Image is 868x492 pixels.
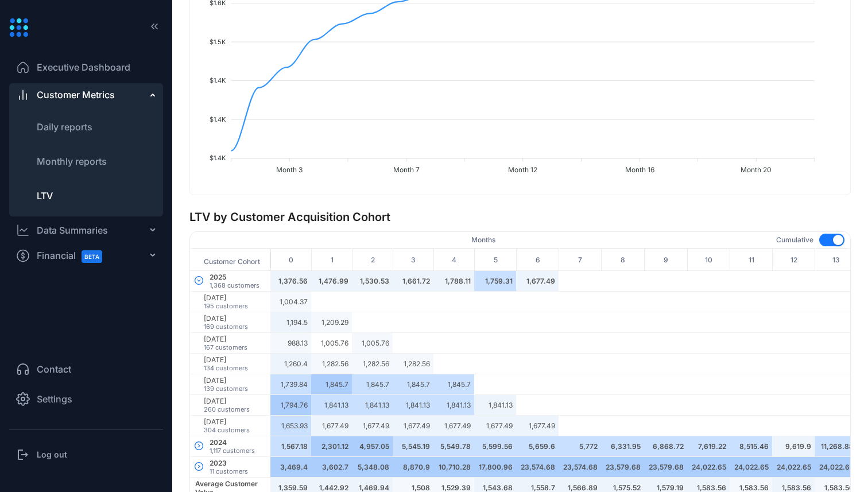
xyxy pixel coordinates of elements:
div: 260 customers [204,405,250,413]
span: Settings [37,392,72,406]
div: 167 customers [204,343,247,351]
td: 1,841.13 [474,395,516,416]
div: Customer Cohort [190,253,270,267]
td: 23,579.68 [644,457,687,478]
tspan: Month 3 [276,165,303,174]
span: Monthly reports [37,156,107,167]
td: 23,574.68 [559,457,601,478]
td: 1,759.31 [474,271,516,292]
span: 11 [730,251,772,269]
td: 1,530.53 [352,271,393,292]
td: 23,574.68 [516,457,559,478]
td: 1,677.49 [516,271,559,292]
div: [DATE] [204,293,248,302]
td: 9,619.9 [772,436,815,457]
td: 8,515.46 [730,436,772,457]
td: 3,602.7 [311,457,352,478]
div: [DATE] [204,335,247,343]
span: 5 [475,251,516,269]
td: 5,599.56 [474,436,516,457]
td: 5,772 [559,436,601,457]
td: 1,677.49 [516,416,559,436]
td: 1,845.7 [393,374,433,395]
td: 3,469.4 [270,457,311,478]
span: 2 [352,251,393,269]
td: 1,476.99 [311,271,352,292]
td: 24,022.65 [687,457,730,478]
div: 2023 [210,459,248,467]
div: 195 customers [204,302,248,310]
span: Contact [37,362,71,376]
span: Executive Dashboard [37,60,130,74]
span: right-circle [195,441,203,450]
span: 8 [602,251,644,269]
td: 5,545.19 [393,436,433,457]
span: 1 [312,251,352,269]
div: [DATE] [204,355,248,364]
tspan: $1.5K [210,38,226,46]
td: 1,794.76 [270,395,311,416]
td: 1,004.37 [270,292,311,312]
td: 7,619.22 [687,436,730,457]
tspan: $1.4K [210,154,226,162]
td: 1,841.13 [433,395,474,416]
td: 1,677.49 [474,416,516,436]
td: 1,209.29 [311,312,352,333]
tspan: Month 12 [508,165,537,174]
tspan: Month 16 [625,165,654,174]
div: [DATE] [204,417,250,426]
div: 134 customers [204,364,248,372]
div: Months [471,235,495,245]
td: 1,845.7 [433,374,474,395]
div: Cumulative [776,235,813,245]
span: 6 [517,251,559,269]
div: 169 customers [204,323,248,331]
span: 10 [688,251,730,269]
div: [DATE] [204,314,248,323]
span: 3 [393,251,433,269]
td: 1,282.56 [352,354,393,374]
td: 1,845.7 [352,374,393,395]
td: 1,739.84 [270,374,311,395]
div: 1,117 customers [210,447,255,455]
td: 1,567.18 [270,436,311,457]
td: 1,677.49 [433,416,474,436]
span: 12 [773,251,815,269]
div: 304 customers [204,426,250,434]
td: 1,841.13 [311,395,352,416]
div: 139 customers [204,385,248,393]
td: 1,194.5 [270,312,311,333]
h4: LTV by Customer Acquisition Cohort [189,209,851,225]
td: 1,282.56 [311,354,352,374]
td: 1,376.56 [270,271,311,292]
td: 5,549.78 [433,436,474,457]
span: 9 [645,251,687,269]
div: Data Summaries [37,223,108,237]
td: 1,260.4 [270,354,311,374]
td: 10,710.28 [433,457,474,478]
td: 24,022.65 [730,457,772,478]
tspan: $1.4K [210,115,226,123]
td: 1,282.56 [393,354,433,374]
td: 11,268.88 [815,436,857,457]
td: 5,659.6 [516,436,559,457]
td: 2,301.12 [311,436,352,457]
span: 0 [271,251,311,269]
td: 1,788.11 [433,271,474,292]
td: 24,022.65 [772,457,815,478]
td: 1,005.76 [311,333,352,354]
td: 1,653.93 [270,416,311,436]
span: BETA [82,250,102,263]
td: 1,841.13 [352,395,393,416]
div: [DATE] [204,397,250,405]
tspan: Month 20 [741,165,772,174]
span: Customer Metrics [37,88,115,102]
span: 13 [815,251,857,269]
div: 11 customers [210,467,248,475]
div: 2025 [210,273,259,281]
span: right-circle [195,462,203,471]
td: 8,870.9 [393,457,433,478]
span: 4 [434,251,474,269]
td: 1,677.49 [393,416,433,436]
td: 1,677.49 [352,416,393,436]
